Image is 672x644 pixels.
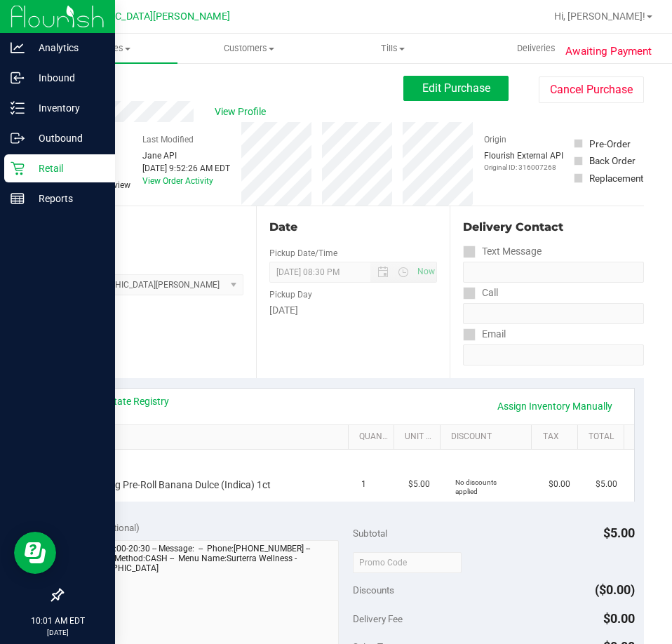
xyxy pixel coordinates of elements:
div: Jane API [142,149,230,162]
input: Promo Code [353,552,462,573]
p: Outbound [25,130,109,147]
span: $5.00 [603,525,635,540]
span: Deliveries [498,42,574,55]
label: Origin [484,133,506,146]
div: Date [269,219,438,236]
inline-svg: Analytics [11,41,25,55]
label: Email [463,324,506,344]
label: Text Message [463,241,542,262]
inline-svg: Reports [11,192,25,206]
a: Tills [321,34,465,63]
span: ($0.00) [595,582,635,597]
span: Hi, [PERSON_NAME]! [554,11,645,22]
div: Back Order [589,154,636,168]
a: Tax [543,431,572,443]
p: Inbound [25,69,109,86]
span: View Profile [215,105,271,119]
p: Reports [25,190,109,207]
span: Tills [322,42,464,55]
div: Pre-Order [589,137,631,151]
a: Assign Inventory Manually [488,394,621,418]
span: Discounts [353,577,394,603]
a: Deliveries [464,34,608,63]
span: $5.00 [596,478,617,491]
inline-svg: Retail [11,161,25,175]
div: Delivery Contact [463,219,644,236]
a: View State Registry [85,394,169,408]
div: Replacement [589,171,643,185]
span: Delivery Fee [353,613,403,624]
p: Retail [25,160,109,177]
button: Edit Purchase [403,76,509,101]
div: [DATE] [269,303,438,318]
input: Format: (999) 999-9999 [463,262,644,283]
a: Customers [177,34,321,63]
span: $0.00 [549,478,570,491]
span: $0.00 [603,611,635,626]
span: Subtotal [353,528,387,539]
label: Pickup Day [269,288,312,301]
label: Call [463,283,498,303]
span: Customers [178,42,321,55]
span: No discounts applied [455,478,497,495]
label: Pickup Date/Time [269,247,337,260]
span: Awaiting Payment [565,43,652,60]
a: View Order Activity [142,176,213,186]
div: [DATE] 9:52:26 AM EDT [142,162,230,175]
a: Total [589,431,618,443]
span: 1 [361,478,366,491]
input: Format: (999) 999-9999 [463,303,644,324]
p: 10:01 AM EDT [6,615,109,627]
p: Original ID: 316007268 [484,162,563,173]
p: Analytics [25,39,109,56]
a: SKU [83,431,342,443]
inline-svg: Outbound [11,131,25,145]
inline-svg: Inventory [11,101,25,115]
a: Discount [451,431,526,443]
p: [DATE] [6,627,109,638]
span: FT 0.5g Pre-Roll Banana Dulce (Indica) 1ct [88,478,271,492]
span: $5.00 [408,478,430,491]
label: Last Modified [142,133,194,146]
a: Quantity [359,431,389,443]
div: Flourish External API [484,149,563,173]
p: Inventory [25,100,109,116]
a: Unit Price [405,431,434,443]
div: Location [62,219,243,236]
inline-svg: Inbound [11,71,25,85]
button: Cancel Purchase [539,76,644,103]
iframe: Resource center [14,532,56,574]
span: Edit Purchase [422,81,490,95]
span: [GEOGRAPHIC_DATA][PERSON_NAME] [57,11,230,22]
